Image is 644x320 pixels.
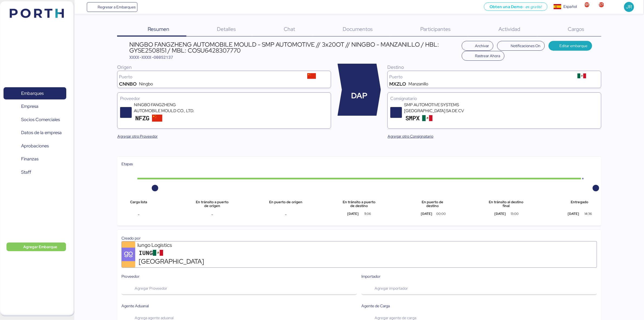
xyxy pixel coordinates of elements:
[389,75,564,79] div: Puerto
[549,41,592,51] button: Editar embarque
[415,200,450,208] div: En puerto de destino
[387,64,601,71] div: Destino
[117,64,331,71] div: Origen
[117,133,158,140] span: Agregar otro Proveedor
[351,90,367,102] span: DAP
[121,161,597,167] div: Etapas
[21,116,60,124] span: Socios Comerciales
[135,285,167,292] span: Agregar Proveedor
[129,54,173,60] span: XXXX-XXXX-O0052137
[119,82,137,86] div: CNNBO
[475,53,500,59] span: Rastrear Ahora
[217,25,236,33] span: Detalles
[119,75,294,79] div: Puerto
[129,41,459,54] div: NINGBO FANGZHENG AUTOMOBILE MOULD - SMP AUTOMOTIVE // 3x20OT // NINGBO - MANZANILLO / HBL: GYSE25...
[134,102,199,114] div: NINGBO FANGZHENG AUTOMOBILE MOULD CO., LTD.
[21,155,38,163] span: Finanzas
[342,200,377,208] div: En tránsito a puerto de destino
[560,43,588,49] span: Editar embarque
[4,153,66,165] a: Finanzas
[21,89,44,97] span: Embarques
[148,25,169,33] span: Resumen
[626,3,632,10] span: JR
[21,129,62,137] span: Datos de la empresa
[121,282,357,295] button: Agregar Proveedor
[87,2,138,12] a: Regresar a Embarques
[6,243,66,251] button: Agregar Embarque
[195,211,230,218] div: -
[4,166,66,178] a: Staff
[113,131,162,141] button: Agregar otro Proveedor
[268,211,303,218] div: -
[121,200,156,208] div: Carga lista
[359,211,377,216] div: 11:06
[98,4,136,10] span: Regresar a Embarques
[139,257,204,266] span: [GEOGRAPHIC_DATA]
[361,282,597,295] button: Agregar importador
[343,25,373,33] span: Documentos
[4,100,66,113] a: Empresa
[563,4,577,9] div: Español
[432,211,450,216] div: 00:00
[390,95,598,102] div: Consignatario
[497,41,545,51] button: Notificaciones On
[4,114,66,126] a: Socios Comerciales
[506,211,523,216] div: 13:00
[489,211,511,216] div: [DATE]
[120,95,328,102] div: Proveedor
[375,285,408,292] span: Agregar importador
[388,133,433,140] span: Agregar otro Consignatario
[579,211,597,216] div: 14:36
[121,211,156,218] div: -
[498,25,520,33] span: Actividad
[562,211,585,216] div: [DATE]
[78,2,87,12] button: Menu
[383,131,438,141] button: Agregar otro Consignatario
[139,82,153,86] div: Ningbo
[342,211,364,216] div: [DATE]
[462,51,505,61] button: Rastrear Ahora
[268,200,303,208] div: En puerto de origen
[389,82,406,86] div: MXZLO
[21,168,31,176] span: Staff
[24,244,57,250] span: Agregar Embarque
[195,200,230,208] div: En tránsito a puerto de origen
[568,25,584,33] span: Cargos
[4,140,66,152] a: Aprobaciones
[21,142,49,150] span: Aprobaciones
[137,241,202,249] div: Iungo Logistics
[4,127,66,139] a: Datos de la empresa
[284,25,295,33] span: Chat
[475,43,489,49] span: Archivar
[4,87,66,100] a: Embarques
[404,102,469,114] div: SMP AUTOMOTIVE SYSTEMS [GEOGRAPHIC_DATA] SA DE CV
[420,25,451,33] span: Participantes
[462,41,494,51] button: Archivar
[562,200,597,208] div: Entregado
[489,200,523,208] div: En tránsito al destino final
[121,235,597,241] div: Creado por
[21,102,38,110] span: Empresa
[511,43,540,49] span: Notificaciones On
[408,82,428,86] div: Manzanillo
[415,211,438,216] div: [DATE]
